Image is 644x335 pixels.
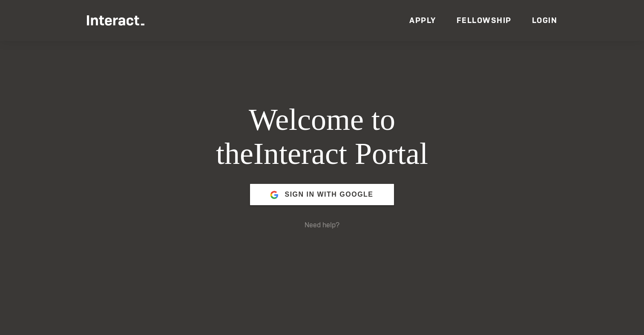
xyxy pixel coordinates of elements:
a: Fellowship [457,15,512,25]
a: Need help? [305,220,339,229]
a: Login [532,15,558,25]
h1: Welcome to the [158,103,486,171]
span: Sign in with Google [285,184,373,205]
a: Apply [409,15,436,25]
span: Interact Portal [253,137,428,171]
img: Interact Logo [87,15,144,26]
